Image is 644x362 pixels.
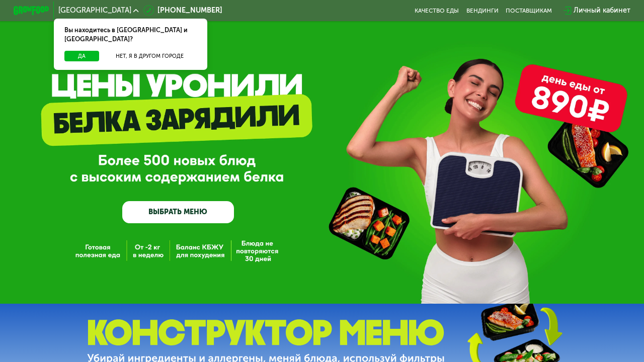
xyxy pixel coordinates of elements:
a: Вендинги [466,7,499,14]
span: [GEOGRAPHIC_DATA] [58,7,131,14]
a: Качество еды [415,7,459,14]
div: Личный кабинет [574,5,630,16]
a: ВЫБРАТЬ МЕНЮ [122,201,233,223]
div: Вы находитесь в [GEOGRAPHIC_DATA] и [GEOGRAPHIC_DATA]? [54,19,208,51]
a: [PHONE_NUMBER] [143,5,222,16]
button: Нет, я в другом городе [103,51,197,62]
button: Да [64,51,99,62]
div: поставщикам [506,7,552,14]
